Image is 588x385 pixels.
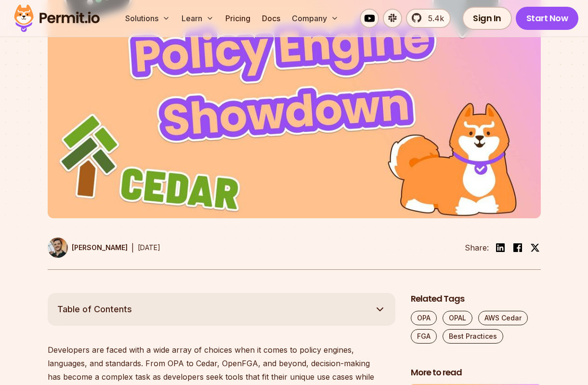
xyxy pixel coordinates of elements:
[57,303,132,316] span: Table of Contents
[411,311,437,325] a: OPA
[516,7,579,30] a: Start Now
[406,9,451,28] a: 5.4k
[411,367,541,379] h2: More to read
[530,243,540,252] img: twitter
[411,293,541,305] h2: Related Tags
[48,293,395,326] button: Table of Contents
[465,242,489,253] li: Share:
[478,311,528,325] a: AWS Cedar
[411,329,437,344] a: FGA
[72,243,128,252] p: [PERSON_NAME]
[121,9,174,28] button: Solutions
[48,238,68,258] img: Daniel Bass
[138,243,160,252] time: [DATE]
[495,242,506,253] img: linkedin
[258,9,284,28] a: Docs
[422,13,444,24] span: 5.4k
[443,329,503,344] a: Best Practices
[178,9,218,28] button: Learn
[288,9,342,28] button: Company
[131,242,134,253] div: |
[462,7,512,30] a: Sign In
[48,238,128,258] a: [PERSON_NAME]
[512,242,523,253] img: facebook
[10,2,104,35] img: Permit logo
[222,9,254,28] a: Pricing
[443,311,472,325] a: OPAL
